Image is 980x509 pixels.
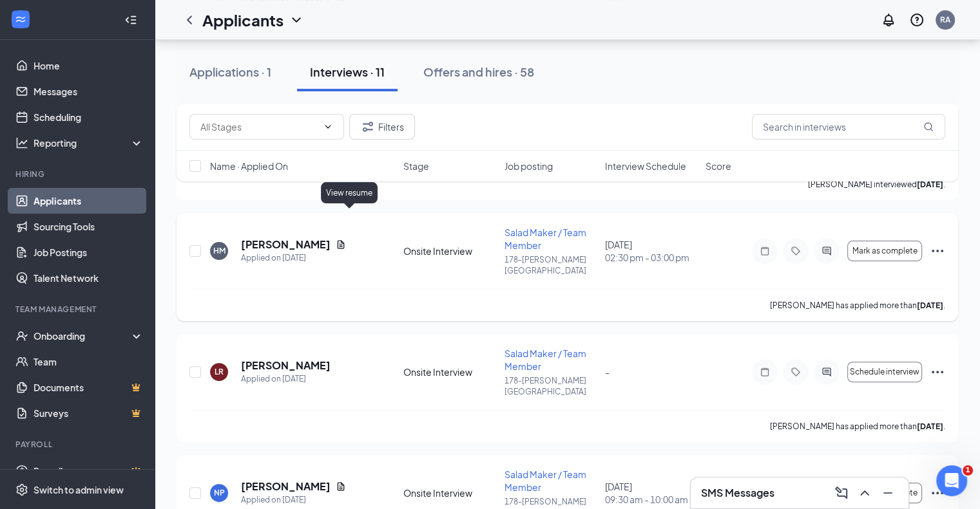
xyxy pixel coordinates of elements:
div: Applied on [DATE] [241,252,346,264]
div: [DATE] [605,238,698,264]
svg: MagnifyingGlass [923,122,934,132]
p: [PERSON_NAME] has applied more than . [770,421,945,432]
div: Switch to admin view [34,483,124,496]
a: SurveysCrown [34,400,144,426]
svg: ChevronDown [323,122,333,132]
svg: Analysis [15,136,28,149]
button: Schedule interview [847,362,922,382]
a: Job Postings [34,239,144,265]
span: Score [706,160,731,172]
svg: WorkstreamLogo [14,13,27,26]
div: NP [214,487,225,498]
svg: ComposeMessage [834,485,849,501]
h3: SMS Messages [701,486,774,500]
svg: ChevronUp [857,485,872,501]
button: ChevronUp [854,483,875,503]
a: Sourcing Tools [34,214,144,239]
svg: Ellipses [930,364,945,380]
div: LR [215,366,224,377]
span: Schedule interview [850,367,919,376]
span: Job posting [504,160,552,172]
svg: Document [336,239,346,250]
h1: Applicants [202,9,283,31]
span: Mark as complete [852,246,917,255]
span: Salad Maker / Team Member [504,347,586,372]
button: Mark as complete [847,241,922,261]
span: 09:30 am - 10:00 am [605,493,698,506]
svg: Tag [788,246,803,256]
span: Salad Maker / Team Member [504,468,586,493]
svg: ActiveChat [819,367,834,377]
div: RA [940,14,950,25]
iframe: Intercom live chat [936,465,967,496]
p: [PERSON_NAME] has applied more than . [770,300,945,311]
div: Reporting [34,136,144,149]
a: PayrollCrown [34,458,144,484]
svg: UserCheck [15,329,28,342]
div: Hiring [15,169,141,180]
a: Home [34,53,144,79]
svg: Note [757,246,773,256]
svg: Minimize [880,485,896,501]
h5: [PERSON_NAME] [241,237,331,252]
span: - [605,366,610,378]
span: Salad Maker / Team Member [504,227,586,251]
div: Applications · 1 [189,64,271,80]
a: Team [34,349,144,375]
a: DocumentsCrown [34,375,144,400]
svg: Collapse [124,14,137,26]
svg: Notifications [881,12,896,28]
a: Scheduling [34,104,144,130]
a: Applicants [34,188,144,214]
svg: Settings [15,483,28,496]
div: Onsite Interview [403,486,496,499]
div: HM [213,245,226,256]
svg: Note [757,367,773,377]
a: Talent Network [34,265,144,291]
svg: ActiveChat [819,246,834,256]
input: Search in interviews [752,114,945,140]
svg: Filter [360,119,376,134]
div: View resume [321,182,378,203]
svg: Document [336,481,346,492]
div: Applied on [DATE] [241,494,346,506]
span: Interview Schedule [605,160,686,172]
div: Onsite Interview [403,366,496,378]
div: [DATE] [605,480,698,506]
button: Minimize [878,483,898,503]
div: Offers and hires · 58 [423,64,534,80]
span: 02:30 pm - 03:00 pm [605,251,698,264]
div: Onsite Interview [403,245,496,257]
p: 178-[PERSON_NAME][GEOGRAPHIC_DATA] [504,254,597,276]
b: [DATE] [917,301,943,310]
svg: Ellipses [930,485,945,501]
span: Name · Applied On [210,160,288,172]
svg: QuestionInfo [909,12,925,28]
div: Onboarding [34,329,133,342]
div: Team Management [15,304,141,315]
span: Stage [403,160,429,172]
div: Applied on [DATE] [241,373,331,385]
div: Interviews · 11 [310,64,385,80]
h5: [PERSON_NAME] [241,358,331,373]
h5: [PERSON_NAME] [241,479,331,494]
button: ComposeMessage [831,483,852,503]
svg: ChevronDown [289,12,304,28]
svg: Ellipses [930,243,945,259]
span: 1 [963,465,973,476]
p: 178-[PERSON_NAME][GEOGRAPHIC_DATA] [504,375,597,397]
div: Payroll [15,439,141,450]
a: Messages [34,79,144,104]
button: Filter Filters [349,114,415,140]
input: All Stages [200,120,318,134]
svg: Tag [788,367,803,377]
svg: ChevronLeft [182,12,197,28]
b: [DATE] [917,421,943,431]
